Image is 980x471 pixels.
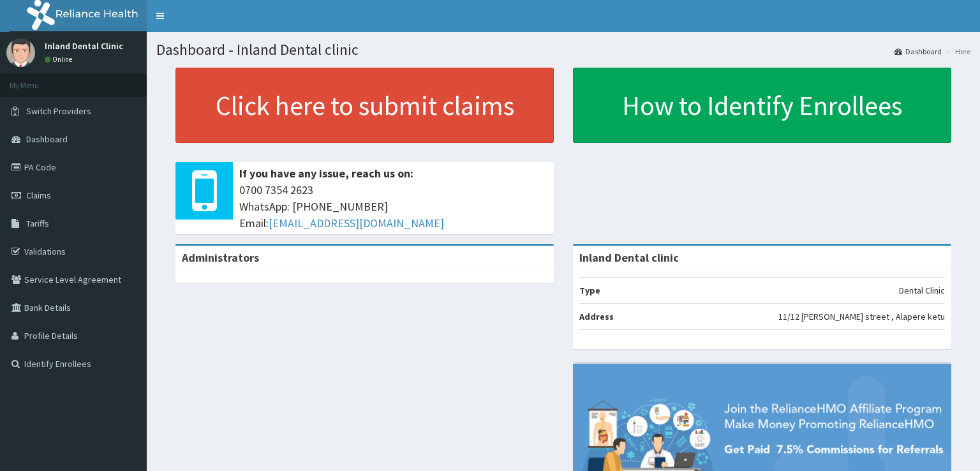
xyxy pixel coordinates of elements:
[182,250,259,265] b: Administrators
[26,133,68,145] span: Dashboard
[175,68,554,143] a: Click here to submit claims
[579,250,679,265] strong: Inland Dental clinic
[778,310,945,323] p: 11/12 [PERSON_NAME] street , Alapere ketu
[899,284,945,297] p: Dental Clinic
[579,311,614,322] b: Address
[239,182,547,231] span: 0700 7354 2623 WhatsApp: [PHONE_NUMBER] Email:
[943,46,970,57] li: Here
[895,46,942,57] a: Dashboard
[239,166,413,181] b: If you have any issue, reach us on:
[45,41,123,50] p: Inland Dental Clinic
[26,190,51,201] span: Claims
[26,105,91,117] span: Switch Providers
[269,216,444,230] a: [EMAIL_ADDRESS][DOMAIN_NAME]
[26,218,49,229] span: Tariffs
[45,55,75,64] a: Online
[579,285,600,296] b: Type
[573,68,951,143] a: How to Identify Enrollees
[6,38,35,67] img: User Image
[156,41,970,58] h1: Dashboard - Inland Dental clinic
